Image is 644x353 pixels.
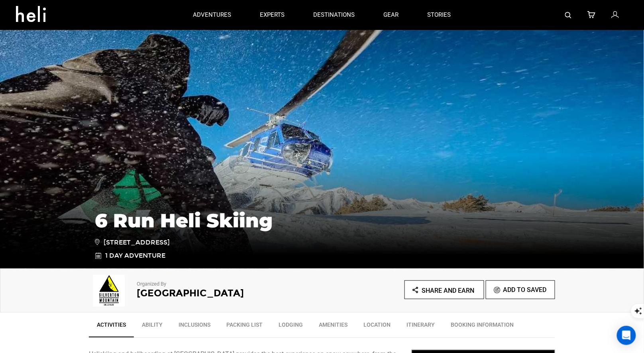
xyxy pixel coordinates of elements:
a: Ability [134,317,171,337]
h2: [GEOGRAPHIC_DATA] [137,288,300,298]
a: Itinerary [399,317,443,337]
h1: 6 Run Heli Skiing [95,210,549,231]
img: b3bcc865aaab25ac3536b0227bee0eb5.png [89,275,129,307]
img: search-bar-icon.svg [565,12,571,18]
a: Location [355,317,399,337]
a: Inclusions [171,317,218,337]
a: Packing List [218,317,271,337]
span: [STREET_ADDRESS] [95,237,170,247]
span: Share and Earn [422,287,475,294]
a: Lodging [271,317,311,337]
p: Organized By [137,280,300,288]
a: Amenities [311,317,355,337]
span: 1 Day Adventure [105,251,165,260]
p: destinations [314,11,355,19]
a: Activities [89,317,134,337]
div: Open Intercom Messenger [617,326,636,345]
p: adventures [193,11,232,19]
span: Add To Saved [503,286,547,294]
p: experts [260,11,285,19]
a: BOOKING INFORMATION [443,317,522,337]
